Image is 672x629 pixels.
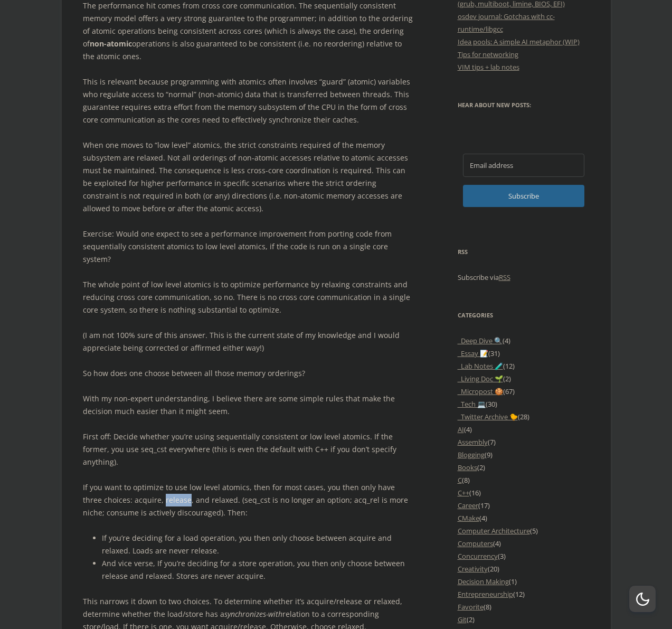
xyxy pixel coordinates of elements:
a: AI [458,425,464,434]
a: VIM tips + lab notes [458,62,519,72]
li: (1) [458,575,590,588]
li: (67) [458,385,590,398]
p: Exercise: Would one expect to see a performance improvement from porting code from sequentially c... [83,228,413,266]
a: Career [458,501,478,510]
a: Creativity [458,564,488,574]
li: (17) [458,499,590,512]
a: Blogging [458,450,485,459]
p: This is relevant because programming with atomics often involves “guard” (atomic) variables who r... [83,76,413,126]
li: (20) [458,562,590,575]
a: Decision Making [458,577,509,586]
li: And vice verse, If you’re deciding for a store operation, you then only choose between release an... [102,557,413,583]
a: Assembly [458,437,488,447]
a: CMake [458,513,479,523]
p: When one moves to “low level” atomics, the strict constraints required of the memory subsystem ar... [83,139,413,215]
a: C++ [458,488,469,497]
a: Entrepreneurship [458,589,513,599]
a: Tips for networking [458,50,518,59]
a: C [458,475,462,485]
li: (30) [458,398,590,410]
a: Git [458,615,467,624]
li: (7) [458,436,590,448]
li: (9) [458,448,590,461]
li: (12) [458,360,590,372]
a: Computer Architecture [458,526,530,536]
li: (4) [458,334,590,347]
li: (2) [458,461,590,474]
a: Computers [458,539,493,548]
li: (31) [458,347,590,360]
li: (4) [458,512,590,524]
a: osdev journal: Gotchas with cc-runtime/libgcc [458,12,555,34]
li: (28) [458,410,590,423]
a: Favorite [458,602,484,612]
li: (4) [458,537,590,550]
p: With my non-expert understanding, I believe there are some simple rules that make the decision mu... [83,392,413,418]
li: (8) [458,600,590,613]
li: (2) [458,372,590,385]
a: _Living Doc 🌱 [458,374,503,383]
a: _Twitter Archive 🐤 [458,412,518,421]
em: synchronizes-with [224,609,282,619]
li: (5) [458,524,590,537]
li: If you’re deciding for a load operation, you then only choose between acquire and relaxed. Loads ... [102,532,413,557]
li: (12) [458,588,590,600]
a: _Essay 📝 [458,349,488,358]
a: Books [458,463,477,472]
button: Subscribe [463,185,584,207]
li: (8) [458,474,590,486]
h3: Hear about new posts: [458,99,590,111]
li: (4) [458,423,590,436]
a: _Micropost 🍪 [458,387,503,396]
input: Email address [463,154,584,177]
p: If you want to optimize to use low level atomics, then for most cases, you then only have three c... [83,481,413,519]
a: Concurrency [458,551,498,561]
strong: non-atomic [90,39,132,49]
p: First off: Decide whether you’re using sequentially consistent or low level atomics. If the forme... [83,430,413,468]
a: _Lab Notes 🧪 [458,361,503,371]
li: (3) [458,550,590,562]
h3: Categories [458,309,590,322]
h3: RSS [458,246,590,258]
a: Idea pools: A simple AI metaphor (WIP) [458,37,580,46]
li: (2) [458,613,590,626]
p: (I am not 100% sure of this answer. This is the current state of my knowledge and I would appreci... [83,329,413,354]
p: So how does one choose between all those memory orderings? [83,367,413,380]
p: Subscribe via [458,271,590,284]
li: (16) [458,486,590,499]
p: The whole point of low level atomics is to optimize performance by relaxing constraints and reduc... [83,278,413,316]
a: _Tech 💻 [458,399,486,409]
a: RSS [499,273,510,282]
a: _Deep Dive 🔍 [458,336,503,345]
